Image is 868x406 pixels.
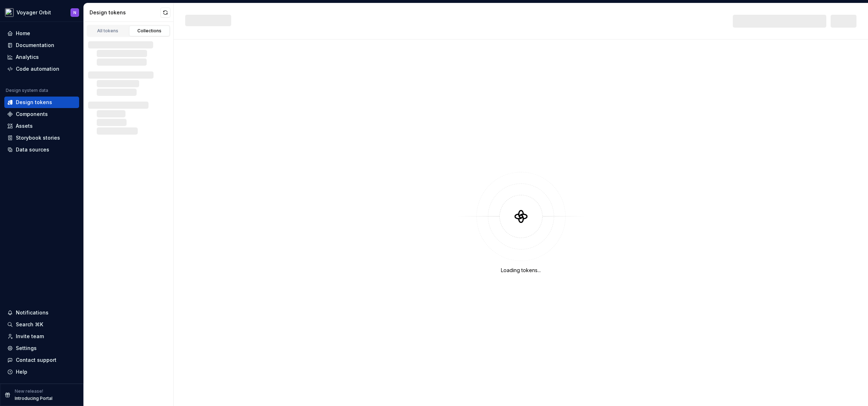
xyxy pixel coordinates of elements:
div: Invite team [16,333,44,340]
div: Documentation [16,42,54,49]
div: Search ⌘K [16,321,43,328]
button: Search ⌘K [4,319,79,330]
a: Documentation [4,39,79,51]
a: Assets [4,120,79,132]
div: Storybook stories [16,134,60,141]
a: Data sources [4,144,79,155]
a: Design tokens [4,97,79,108]
div: Contact support [16,356,56,364]
div: Collections [132,28,168,34]
div: Assets [16,122,33,130]
a: Storybook stories [4,132,79,144]
div: Loading tokens... [501,267,541,274]
div: Notifications [16,309,49,316]
a: Analytics [4,51,79,63]
a: Home [4,28,79,39]
button: Help [4,366,79,378]
p: Introducing Portal [15,396,52,401]
div: All tokens [90,28,126,34]
div: Design tokens [16,99,52,106]
a: Invite team [4,331,79,342]
div: N [73,10,76,15]
div: Components [16,111,48,118]
div: Settings [16,345,37,352]
button: Contact support [4,354,79,366]
div: Help [16,368,27,375]
div: Code automation [16,65,59,73]
a: Code automation [4,63,79,75]
img: e5527c48-e7d1-4d25-8110-9641689f5e10.png [5,8,14,17]
a: Components [4,108,79,120]
div: Data sources [16,146,49,153]
button: Voyager OrbitN [1,5,82,20]
div: Voyager Orbit [17,9,51,16]
div: Analytics [16,53,39,61]
div: Design tokens [90,9,160,16]
div: Design system data [6,88,48,93]
div: Home [16,30,30,37]
a: Settings [4,342,79,354]
button: Notifications [4,307,79,318]
p: New release! [15,388,43,394]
